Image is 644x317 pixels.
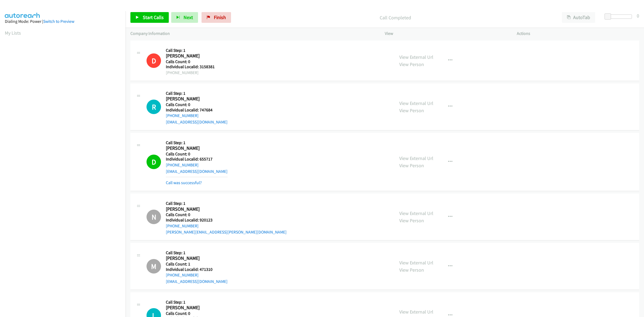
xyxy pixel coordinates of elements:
[628,137,644,180] iframe: Resource Center
[166,113,199,118] a: [PHONE_NUMBER]
[166,255,221,261] h2: [PERSON_NAME]
[5,18,121,25] div: Dialing Mode: Power |
[166,53,221,59] h2: [PERSON_NAME]
[166,145,221,151] h2: [PERSON_NAME]
[166,91,228,96] h5: Call Step: 1
[166,206,221,212] h2: [PERSON_NAME]
[166,59,221,64] h5: Calls Count: 0
[166,217,287,223] h5: Individual Localid: 920123
[166,305,221,311] h2: [PERSON_NAME]
[166,201,287,206] h5: Call Step: 1
[399,107,424,114] a: View Person
[166,267,228,272] h5: Individual Localid: 471310
[147,53,161,68] div: This number is on the do not call list
[166,70,221,76] div: [PHONE_NUMBER]
[166,156,228,162] h5: Individual Localid: 655717
[166,119,228,125] a: [EMAIL_ADDRESS][DOMAIN_NAME]
[399,267,424,273] a: View Person
[166,64,221,70] h5: Individual Localid: 3158381
[166,140,228,145] h5: Call Step: 1
[202,12,231,23] a: Finish
[517,30,639,37] p: Actions
[166,107,228,113] h5: Individual Localid: 747684
[171,12,198,23] button: Next
[399,155,433,161] a: View External Url
[562,12,595,23] button: AutoTab
[214,14,226,20] span: Finish
[130,12,169,23] a: Start Calls
[166,169,228,174] a: [EMAIL_ADDRESS][DOMAIN_NAME]
[166,180,202,185] a: Call was successful?
[147,155,161,169] h1: D
[399,61,424,67] a: View Person
[166,212,287,217] h5: Calls Count: 0
[147,259,161,274] h1: M
[166,48,221,53] h5: Call Step: 1
[399,54,433,60] a: View External Url
[5,41,126,296] iframe: Dialpad
[399,309,433,315] a: View External Url
[166,162,199,167] a: [PHONE_NUMBER]
[399,217,424,224] a: View Person
[130,30,375,37] p: Company Information
[166,272,199,278] a: [PHONE_NUMBER]
[399,210,433,216] a: View External Url
[147,100,161,114] div: The call is yet to be attempted
[147,100,161,114] h1: R
[166,300,228,305] h5: Call Step: 1
[166,250,228,256] h5: Call Step: 1
[637,12,639,19] div: 0
[166,229,287,235] a: [PERSON_NAME][EMAIL_ADDRESS][PERSON_NAME][DOMAIN_NAME]
[166,102,228,107] h5: Calls Count: 0
[399,100,433,106] a: View External Url
[385,30,507,37] p: View
[166,261,228,267] h5: Calls Count: 1
[147,210,161,224] h1: N
[43,19,74,24] a: Switch to Preview
[143,14,164,20] span: Start Calls
[399,260,433,266] a: View External Url
[166,311,228,316] h5: Calls Count: 0
[166,151,228,157] h5: Calls Count: 0
[166,223,199,228] a: [PHONE_NUMBER]
[399,162,424,169] a: View Person
[184,14,193,20] span: Next
[5,30,21,36] a: My Lists
[147,53,161,68] h1: D
[166,96,221,102] h2: [PERSON_NAME]
[166,279,228,284] a: [EMAIL_ADDRESS][DOMAIN_NAME]
[238,14,552,21] p: Call Completed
